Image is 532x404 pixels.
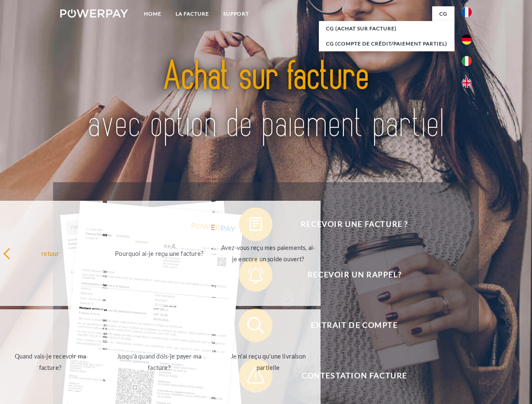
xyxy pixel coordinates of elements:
[221,351,315,373] div: Je n'ai reçu qu'une livraison partielle
[239,308,458,342] button: Extrait de compte
[251,359,457,393] span: Contestation Facture
[432,6,454,21] a: CG
[251,308,457,342] span: Extrait de compte
[319,36,454,51] a: CG (Compte de crédit/paiement partiel)
[80,40,452,161] img: title-powerpay_fr.svg
[239,258,458,292] button: Recevoir un rappel?
[3,247,98,259] div: retour
[239,207,458,241] button: Recevoir une facture ?
[251,207,457,241] span: Recevoir une facture ?
[3,351,98,373] div: Quand vais-je recevoir ma facture?
[462,78,472,88] img: en
[216,6,256,21] a: Support
[251,258,457,292] span: Recevoir un rappel?
[112,247,207,259] div: Pourquoi ai-je reçu une facture?
[462,7,472,17] img: fr
[112,351,207,373] div: Jusqu'à quand dois-je payer ma facture?
[137,6,168,21] a: Home
[221,242,315,265] div: Avez-vous reçu mes paiements, ai-je encore un solde ouvert?
[239,359,458,393] button: Contestation Facture
[462,35,472,45] img: de
[60,9,128,18] img: logo-powerpay-white.svg
[319,21,454,36] a: CG (achat sur facture)
[462,56,472,66] img: it
[216,201,321,306] a: Avez-vous reçu mes paiements, ai-je encore un solde ouvert?
[168,6,216,21] a: LA FACTURE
